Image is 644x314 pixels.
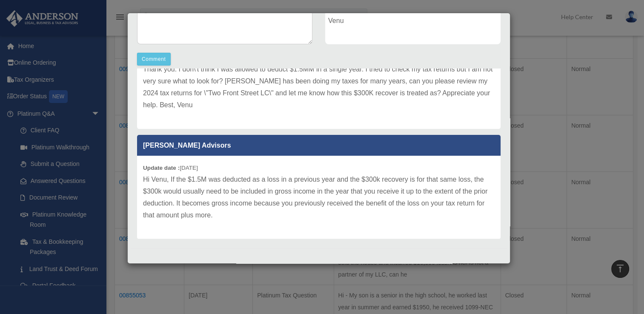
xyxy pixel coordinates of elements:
[143,63,495,111] p: Thank you. I don\'t think I was allowed to deduct $1.5MM in a single year. I tried to check my ta...
[143,165,180,171] b: Update date :
[137,135,501,156] p: [PERSON_NAME] Advisors
[143,174,495,221] p: Hi Venu, If the $1.5M was deducted as a loss in a previous year and the $300k recovery is for tha...
[143,165,198,171] small: [DATE]
[137,53,171,66] button: Comment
